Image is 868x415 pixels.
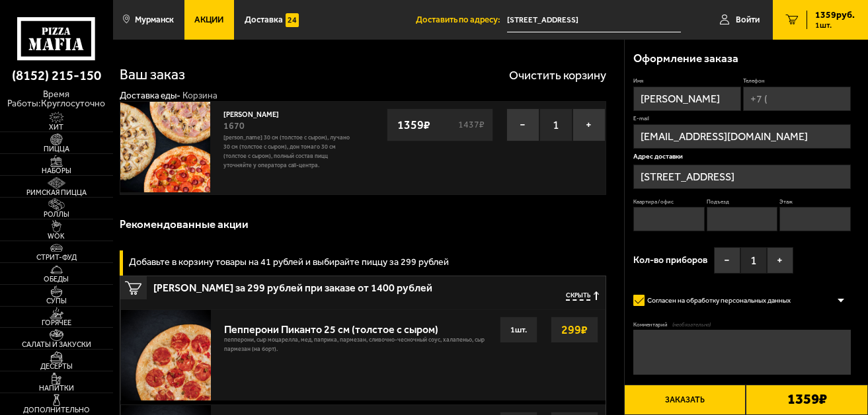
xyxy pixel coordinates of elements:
[224,336,491,360] p: пепперони, сыр Моцарелла, мед, паприка, пармезан, сливочно-чесночный соус, халапеньо, сыр пармеза...
[506,108,539,141] button: −
[539,108,572,141] span: 1
[394,112,434,137] strong: 1359 ₽
[224,317,491,336] div: Пепперони Пиканто 25 см (толстое с сыром)
[633,291,799,309] label: Согласен на обработку персональных данных
[457,120,486,130] s: 1437 ₽
[633,321,850,328] label: Комментарий
[767,247,793,274] button: +
[223,120,245,132] span: 1670
[815,21,855,29] span: 1 шт.
[500,317,537,343] div: 1 шт.
[223,108,288,119] a: [PERSON_NAME]
[736,15,760,24] span: Войти
[566,291,599,300] button: Скрыть
[507,8,681,32] input: Ваш адрес доставки
[120,68,185,83] h1: Ваш заказ
[509,69,606,81] button: Очистить корзину
[779,198,851,206] label: Этаж
[633,77,741,85] label: Имя
[129,258,449,267] h3: Добавьте в корзину товары на 41 рублей и выбирайте пиццу за 299 рублей
[223,133,356,170] p: [PERSON_NAME] 30 см (толстое с сыром), Лучано 30 см (толстое с сыром), Дон Томаго 30 см (толстое ...
[740,247,767,274] span: 1
[120,90,180,100] a: Доставка еды-
[153,276,444,293] span: [PERSON_NAME] за 299 рублей при заказе от 1400 рублей
[120,219,249,230] h3: Рекомендованные акции
[135,15,174,24] span: Мурманск
[286,13,299,27] img: 15daf4d41897b9f0e9f617042186c801.svg
[743,87,851,111] input: +7 (
[416,15,507,24] span: Доставить по адресу:
[815,11,855,20] span: 1359 руб.
[714,247,740,274] button: −
[633,256,707,265] span: Кол-во приборов
[633,198,705,206] label: Квартира / офис
[743,77,851,85] label: Телефон
[507,8,681,32] span: Гвардейская улица, 1А
[787,393,827,407] b: 1359 ₽
[572,108,606,141] button: +
[707,198,778,206] label: Подъезд
[566,291,590,300] span: Скрыть
[633,53,738,64] h3: Оформление заказа
[672,321,711,328] span: (необязательно)
[194,15,223,24] span: Акции
[633,87,741,111] input: Имя
[633,153,850,160] p: Адрес доставки
[633,115,850,122] label: E-mail
[120,309,606,400] a: Пепперони Пиканто 25 см (толстое с сыром)пепперони, сыр Моцарелла, мед, паприка, пармезан, сливоч...
[558,317,591,342] strong: 299 ₽
[182,90,217,102] div: Корзина
[633,124,850,149] input: @
[245,15,283,24] span: Доставка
